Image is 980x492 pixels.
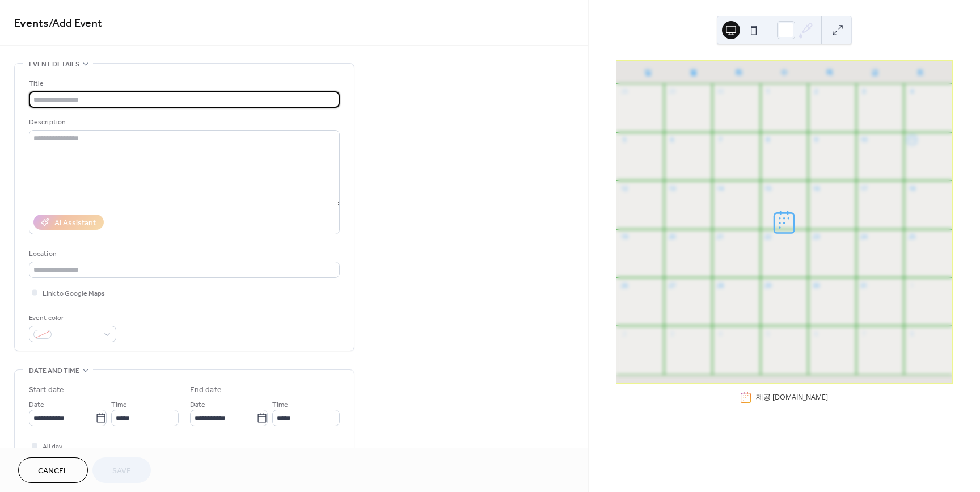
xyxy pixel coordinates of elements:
div: 19 [620,233,628,241]
div: 제공 [756,392,828,402]
div: 20 [668,233,676,241]
div: 6 [812,329,820,338]
div: 16 [812,184,820,192]
div: 금 [852,61,898,84]
div: 17 [860,184,868,192]
div: 5 [620,136,628,144]
div: 26 [620,281,628,289]
div: 8 [907,329,916,338]
div: 목 [807,61,852,84]
div: Title [29,78,337,90]
div: 30 [716,87,724,96]
div: 1 [907,281,916,289]
span: / Add Event [49,12,102,35]
div: 29 [668,87,676,96]
div: Description [29,116,337,128]
div: 24 [860,233,868,241]
span: Event details [29,58,79,70]
a: [DOMAIN_NAME] [772,392,828,402]
div: 18 [907,184,916,192]
div: 7 [716,136,724,144]
div: 6 [668,136,676,144]
span: Date [29,399,44,411]
div: 4 [907,87,916,96]
div: 7 [860,329,868,338]
div: 23 [812,233,820,241]
div: 3 [860,87,868,96]
div: 2 [620,329,628,338]
div: 25 [907,233,916,241]
span: Time [272,399,288,411]
div: Location [29,248,337,260]
div: 14 [716,184,724,192]
div: 2 [812,87,820,96]
div: 11 [907,136,916,144]
div: 일 [626,61,671,84]
div: 10 [860,136,868,144]
span: Time [111,399,127,411]
div: Start date [29,384,64,396]
div: 9 [812,136,820,144]
div: 15 [764,184,772,192]
div: 13 [668,184,676,192]
div: 5 [764,329,772,338]
div: 토 [898,61,943,84]
div: 3 [668,329,676,338]
div: 31 [860,281,868,289]
div: 22 [764,233,772,241]
div: 8 [764,136,772,144]
div: 28 [716,281,724,289]
div: 21 [716,233,724,241]
div: 27 [668,281,676,289]
span: Date [190,399,205,411]
div: 28 [620,87,628,96]
div: 12 [620,184,628,192]
div: 30 [812,281,820,289]
span: Cancel [38,465,68,477]
span: Link to Google Maps [43,288,105,300]
div: 4 [716,329,724,338]
div: 1 [764,87,772,96]
div: 29 [764,281,772,289]
div: 월 [671,61,716,84]
span: Date and time [29,365,79,377]
div: Event color [29,312,114,324]
div: 화 [716,61,762,84]
div: End date [190,384,222,396]
button: Cancel [18,457,88,483]
a: Events [14,12,49,35]
div: 수 [762,61,807,84]
span: All day [43,441,62,453]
